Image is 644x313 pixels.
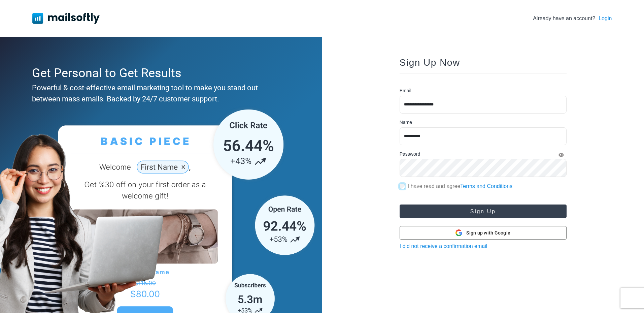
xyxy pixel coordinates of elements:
[599,14,612,23] a: Login
[400,226,567,240] button: Sign up with Google
[400,243,487,249] a: I did not receive a confirmation email
[400,151,420,158] label: Password
[466,229,510,237] span: Sign up with Google
[460,183,512,189] a: Terms and Conditions
[400,205,567,218] button: Sign Up
[408,182,512,190] label: I have read and agree
[32,82,287,104] div: Powerful & cost-effective email marketing tool to make you stand out between mass emails. Backed ...
[32,64,287,82] div: Get Personal to Get Results
[400,87,411,94] label: Email
[400,119,412,126] label: Name
[400,57,460,68] span: Sign Up Now
[558,153,564,157] i: Show Password
[32,13,100,24] img: Mailsoftly
[533,14,612,23] div: Already have an account?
